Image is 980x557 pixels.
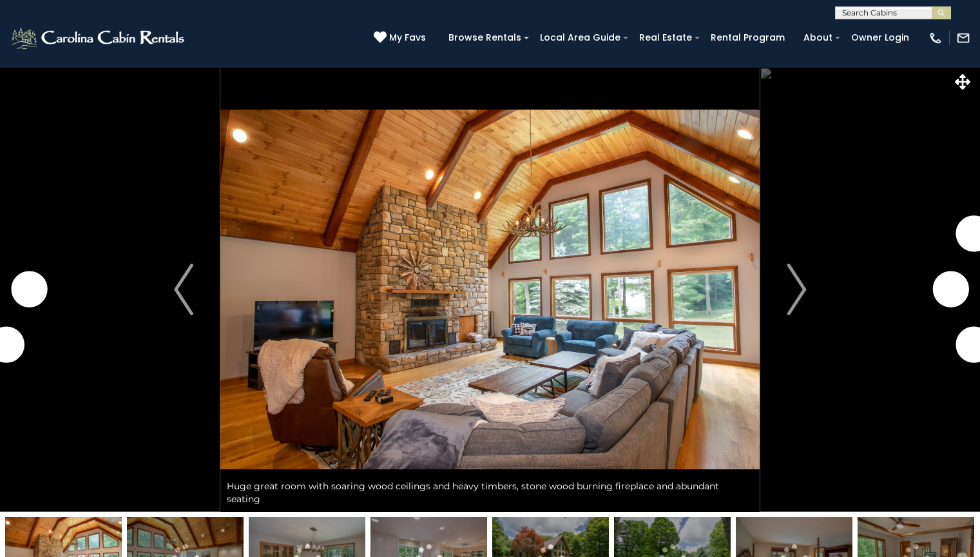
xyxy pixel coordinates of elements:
a: My Favs [374,31,429,45]
a: Rental Program [704,28,791,48]
a: Real Estate [633,28,698,48]
a: Local Area Guide [533,28,627,48]
img: mail-regular-white.png [956,31,970,45]
img: arrow [787,264,806,315]
button: Next [760,67,834,512]
a: Browse Rentals [442,28,528,48]
img: White-1-2.png [10,25,188,51]
a: Owner Login [845,28,916,48]
button: Previous [147,67,221,512]
span: My Favs [389,31,426,44]
a: About [797,28,839,48]
img: arrow [174,264,193,315]
img: phone-regular-white.png [928,31,943,45]
div: Huge great room with soaring wood ceilings and heavy timbers, stone wood burning fireplace and ab... [220,473,760,512]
